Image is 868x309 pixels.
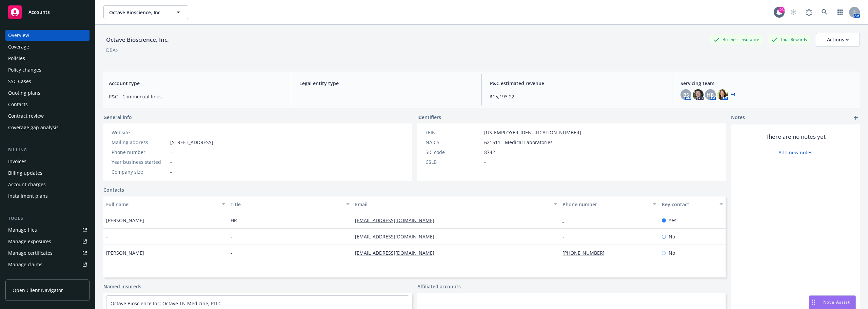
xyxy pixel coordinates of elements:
div: Mailing address [112,139,167,146]
a: SSC Cases [5,76,90,87]
button: Key contact [659,196,726,212]
a: Installment plans [5,191,90,201]
span: - [170,168,172,175]
span: 621511 - Medical Laboratories [484,139,553,146]
span: [US_EMPLOYER_IDENTIFICATION_NUMBER] [484,129,581,136]
span: - [170,158,172,166]
div: Manage claims [8,259,42,270]
a: Contacts [5,99,90,110]
a: [EMAIL_ADDRESS][DOMAIN_NAME] [355,250,440,256]
a: +4 [731,93,735,97]
a: Manage exposures [5,236,90,247]
span: No [669,249,675,256]
div: Invoices [8,156,26,167]
div: Manage exposures [8,236,51,247]
span: P&C estimated revenue [490,80,664,87]
div: Installment plans [8,191,48,201]
div: Tools [5,215,90,222]
div: Account charges [8,179,46,190]
a: Policies [5,53,90,64]
a: Contacts [103,186,124,193]
a: [EMAIL_ADDRESS][DOMAIN_NAME] [355,217,440,224]
a: [PHONE_NUMBER] [563,250,610,256]
a: Quoting plans [5,88,90,98]
a: Account charges [5,179,90,190]
div: Coverage gap analysis [8,122,59,133]
span: Yes [669,217,676,224]
button: Title [228,196,352,212]
span: - [484,158,486,166]
div: Phone number [563,201,649,208]
a: Manage claims [5,259,90,270]
div: Website [112,129,167,136]
a: - [170,129,172,136]
span: $15,193.22 [490,93,664,100]
img: photo [693,89,704,100]
a: - [563,217,570,224]
div: Key contact [662,201,715,208]
div: Quoting plans [8,88,40,98]
div: SSC Cases [8,76,31,87]
div: Billing updates [8,168,42,178]
div: Full name [106,201,218,208]
a: - [563,233,570,240]
div: Policies [8,53,25,64]
button: Nova Assist [809,295,856,309]
div: DBA: - [106,46,119,54]
a: Switch app [833,5,847,19]
span: 8742 [484,149,495,156]
div: Manage files [8,225,37,235]
div: Email [355,201,550,208]
button: Full name [103,196,228,212]
span: [STREET_ADDRESS] [170,139,213,146]
span: HB [707,91,714,98]
button: Octave Bioscience, Inc. [103,5,188,19]
span: Servicing team [680,80,854,87]
div: SIC code [426,149,481,156]
span: Identifiers [417,114,441,121]
a: Report a Bug [802,5,816,19]
span: There are no notes yet [766,133,826,141]
a: Add new notes [778,149,812,156]
a: Manage files [5,225,90,235]
span: Notes [731,114,745,122]
a: Coverage [5,41,90,52]
a: Accounts [5,3,90,22]
img: photo [717,89,728,100]
a: Policy changes [5,64,90,75]
span: [PERSON_NAME] [106,249,144,256]
span: - [231,233,232,240]
a: Search [818,5,831,19]
span: - [106,233,108,240]
div: CSLB [426,158,481,166]
a: Manage BORs [5,271,90,282]
span: General info [103,114,132,121]
div: Phone number [112,149,167,156]
span: - [231,249,232,256]
a: Overview [5,30,90,41]
a: Coverage gap analysis [5,122,90,133]
a: Contract review [5,111,90,121]
a: Start snowing [787,5,800,19]
span: - [170,149,172,156]
span: - [299,93,473,100]
div: Coverage [8,41,29,52]
span: Legal entity type [299,80,473,87]
span: BS [683,91,689,98]
span: HR [231,217,237,224]
a: [EMAIL_ADDRESS][DOMAIN_NAME] [355,233,440,240]
div: Contract review [8,111,44,121]
a: Octave Bioscience Inc; Octave TN Medicine, PLLC [111,300,221,307]
span: Nova Assist [823,299,850,305]
div: Billing [5,147,90,153]
span: Open Client Navigator [13,287,63,294]
button: Email [352,196,560,212]
a: add [852,114,860,122]
button: Actions [816,33,860,46]
div: Contacts [8,99,28,110]
span: Octave Bioscience, Inc. [109,9,168,16]
div: Actions [827,33,849,46]
div: Company size [112,168,167,175]
div: Policy changes [8,64,41,75]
